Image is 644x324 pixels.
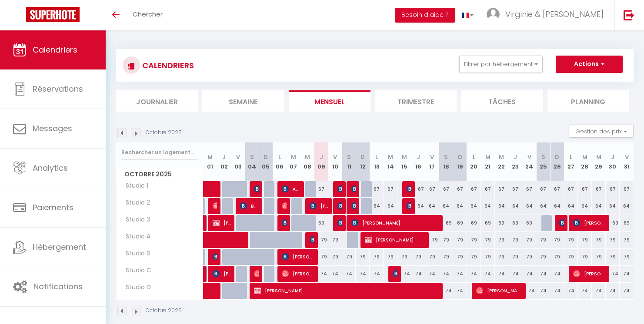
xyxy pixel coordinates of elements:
[596,153,601,161] abbr: M
[578,198,592,214] div: 64
[407,198,411,214] span: Agro Services [PERSON_NAME]
[485,153,491,161] abbr: M
[476,282,523,299] span: [PERSON_NAME]
[33,83,83,94] span: Réservations
[578,232,592,248] div: 79
[556,56,623,73] button: Actions
[217,142,231,181] th: 02
[467,266,481,282] div: 74
[118,215,152,225] span: Studio 3
[453,142,467,181] th: 19
[425,232,439,248] div: 79
[250,153,254,161] abbr: S
[453,232,467,248] div: 79
[118,181,150,191] span: Studio 1
[116,90,198,112] li: Journalier
[370,181,384,197] div: 67
[522,266,536,282] div: 74
[411,266,425,282] div: 74
[611,153,614,161] abbr: J
[481,198,495,214] div: 64
[495,142,509,181] th: 22
[564,181,578,197] div: 67
[592,198,606,214] div: 64
[620,215,634,231] div: 69
[550,266,564,282] div: 74
[481,232,495,248] div: 79
[508,181,522,197] div: 67
[495,215,509,231] div: 69
[393,265,397,282] span: [PERSON_NAME]
[384,198,397,214] div: 64
[300,142,314,181] th: 08
[620,249,634,265] div: 79
[278,153,281,161] abbr: L
[240,198,259,214] span: Bounmaly PHOUTHAKHANTY
[481,181,495,197] div: 67
[439,249,453,265] div: 79
[624,10,634,20] img: logout
[508,142,522,181] th: 23
[467,249,481,265] div: 79
[522,249,536,265] div: 79
[620,142,634,181] th: 31
[347,153,351,161] abbr: S
[453,249,467,265] div: 79
[305,153,310,161] abbr: M
[559,215,564,231] span: [PERSON_NAME]
[273,142,287,181] th: 06
[222,153,226,161] abbr: J
[411,198,425,214] div: 64
[264,153,268,161] abbr: D
[254,282,440,299] span: [PERSON_NAME]
[411,249,425,265] div: 79
[592,249,606,265] div: 79
[259,142,273,181] th: 05
[522,181,536,197] div: 67
[33,281,83,292] span: Notifications
[333,153,337,161] abbr: V
[337,181,342,197] span: [PERSON_NAME]
[118,266,153,275] span: Studio C
[550,181,564,197] div: 67
[425,249,439,265] div: 79
[606,249,620,265] div: 79
[467,198,481,214] div: 64
[320,153,323,161] abbr: J
[461,90,543,112] li: Tâches
[481,215,495,231] div: 69
[407,181,411,197] span: [PERSON_NAME]
[328,266,342,282] div: 74
[118,249,152,258] span: Studio B
[282,215,287,231] span: [PERSON_NAME]
[606,198,620,214] div: 64
[467,181,481,197] div: 67
[508,215,522,231] div: 69
[204,215,208,231] a: [PERSON_NAME]
[620,181,634,197] div: 67
[620,283,634,299] div: 74
[508,198,522,214] div: 64
[310,231,314,248] span: [PERSON_NAME]
[337,215,342,231] span: [PERSON_NAME]
[550,232,564,248] div: 79
[439,283,453,299] div: 74
[495,266,509,282] div: 74
[291,153,296,161] abbr: M
[522,232,536,248] div: 79
[289,90,370,112] li: Mensuel
[430,153,434,161] abbr: V
[282,265,314,282] span: [PERSON_NAME]
[384,249,397,265] div: 79
[439,181,453,197] div: 67
[397,266,411,282] div: 74
[370,266,384,282] div: 74
[213,198,217,214] span: [PERSON_NAME]
[140,56,194,75] h3: CALENDRIERS
[467,232,481,248] div: 79
[522,198,536,214] div: 64
[536,283,550,299] div: 74
[202,90,284,112] li: Semaine
[508,249,522,265] div: 79
[620,232,634,248] div: 79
